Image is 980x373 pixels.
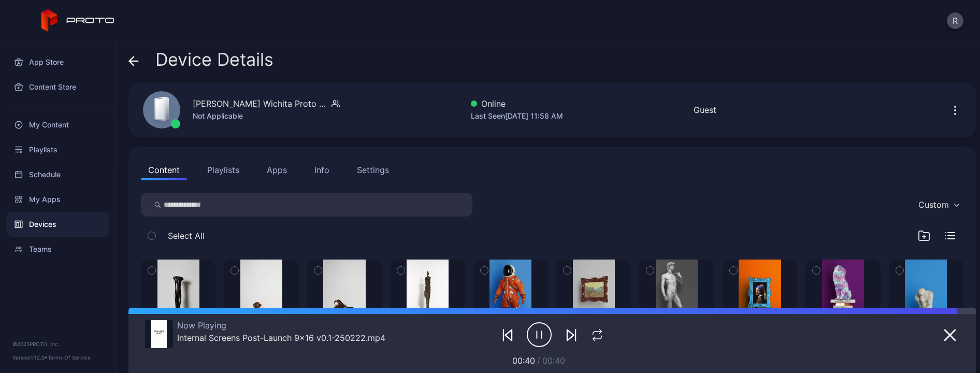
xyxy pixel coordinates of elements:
button: Info [307,160,337,180]
a: Teams [6,237,109,262]
a: My Content [6,112,109,137]
div: Now Playing [177,320,385,331]
span: Version 1.12.0 • [12,354,48,361]
a: My Apps [6,187,109,212]
button: Custom [913,193,963,217]
div: Settings [357,164,389,176]
div: Last Seen [DATE] 11:58 AM [471,110,563,122]
div: Online [471,97,563,110]
button: Content [141,160,187,180]
a: Schedule [6,162,109,187]
button: R [947,12,963,29]
button: Settings [350,160,396,180]
div: [PERSON_NAME] Wichita Proto Luma [193,97,327,110]
a: Devices [6,212,109,237]
button: Playlists [200,160,247,180]
a: Terms Of Service [48,354,91,361]
span: Device Details [155,50,273,69]
div: © 2025 PROTO, Inc. [12,340,103,348]
a: Content Store [6,75,109,99]
span: Select All [168,229,205,242]
div: Custom [918,199,949,210]
a: App Store [6,50,109,75]
button: Apps [260,160,294,180]
span: 00:40 [512,355,535,366]
div: Guest [694,104,716,116]
div: Info [314,164,329,176]
div: Internal Screens Post-Launch 9x16 v0.1-250222.mp4 [177,333,385,343]
span: / [537,355,540,366]
span: 00:40 [542,355,565,366]
div: Not Applicable [193,110,340,122]
a: Playlists [6,137,109,162]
